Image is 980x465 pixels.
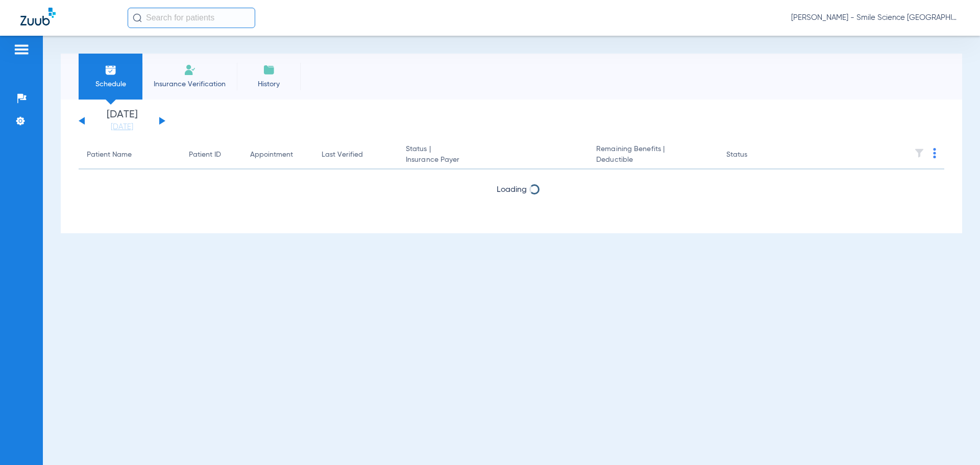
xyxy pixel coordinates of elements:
[189,150,221,160] div: Patient ID
[596,155,709,165] span: Deductible
[128,8,255,28] input: Search for patients
[184,64,196,76] img: Manual Insurance Verification
[250,150,293,160] div: Appointment
[406,155,580,165] span: Insurance Payer
[87,150,173,160] div: Patient Name
[263,64,275,76] img: History
[322,150,389,160] div: Last Verified
[497,186,527,194] span: Loading
[914,148,924,158] img: filter.svg
[86,79,135,89] span: Schedule
[718,141,787,169] th: Status
[20,8,56,26] img: Zuub Logo
[150,79,229,89] span: Insurance Verification
[250,150,305,160] div: Appointment
[244,79,293,89] span: History
[398,141,588,169] th: Status |
[91,122,153,132] a: [DATE]
[13,43,30,56] img: hamburger-icon
[322,150,363,160] div: Last Verified
[791,13,960,23] span: [PERSON_NAME] - Smile Science [GEOGRAPHIC_DATA]
[133,13,142,22] img: Search Icon
[588,141,718,169] th: Remaining Benefits |
[933,148,936,158] img: group-dot-blue.svg
[189,150,234,160] div: Patient ID
[91,110,153,132] li: [DATE]
[87,150,132,160] div: Patient Name
[105,64,117,76] img: Schedule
